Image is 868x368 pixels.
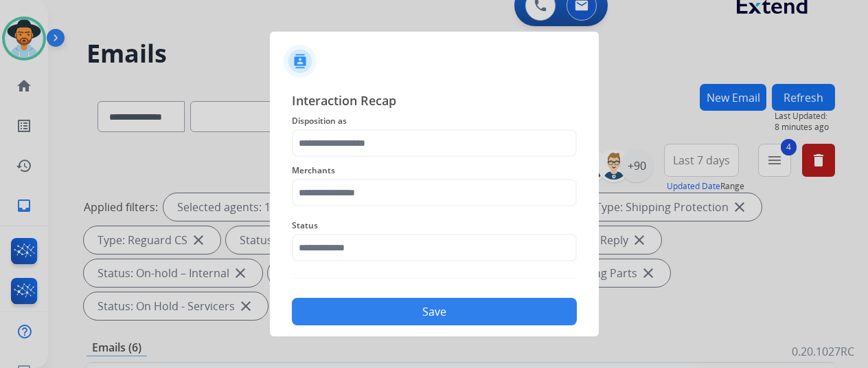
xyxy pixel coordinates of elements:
[292,113,577,129] span: Disposition as
[292,162,577,179] span: Merchants
[284,45,317,78] img: contactIcon
[792,343,854,360] p: 0.20.1027RC
[292,278,577,279] img: contact-recap-line.svg
[292,298,577,325] button: Save
[292,91,577,113] span: Interaction Recap
[292,217,577,234] span: Status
